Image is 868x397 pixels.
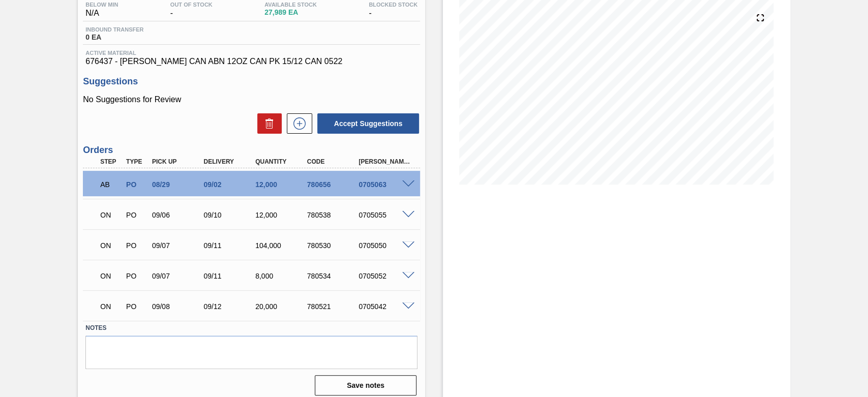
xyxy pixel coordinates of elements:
span: Out Of Stock [170,2,213,8]
div: 20,000 [253,302,310,311]
div: Code [305,158,362,165]
div: Negotiating Order [98,234,124,257]
div: Purchase order [124,272,150,280]
div: 09/11/2025 [201,272,258,280]
div: 09/11/2025 [201,241,258,250]
div: Negotiating Order [98,295,124,318]
p: No Suggestions for Review [83,95,420,104]
div: 0705055 [356,211,413,219]
p: AB [100,180,122,189]
div: - [366,2,420,18]
label: Notes [85,321,417,335]
div: Type [124,158,150,165]
span: Available Stock [264,2,317,8]
div: Negotiating Order [98,265,124,287]
button: Save notes [315,375,416,395]
div: 09/07/2025 [149,272,207,280]
span: Below Min [85,2,118,8]
div: 780521 [305,302,362,311]
div: Quantity [253,158,310,165]
span: 27,989 EA [264,9,317,16]
div: 104,000 [253,241,310,250]
span: Inbound Transfer [85,26,143,33]
div: 09/10/2025 [201,211,258,219]
div: 780538 [305,211,362,219]
div: Purchase order [124,241,150,250]
span: 0 EA [85,34,143,41]
div: 780534 [305,272,362,280]
div: 0705042 [356,302,413,311]
span: Blocked Stock [369,2,417,8]
div: - [168,2,215,18]
p: ON [100,211,122,219]
span: 676437 - [PERSON_NAME] CAN ABN 12OZ CAN PK 15/12 CAN 0522 [85,57,417,66]
h3: Suggestions [83,76,420,87]
div: N/A [83,2,121,18]
div: Pick up [149,158,207,165]
p: ON [100,272,122,280]
div: Delete Suggestions [252,113,282,134]
div: 0705063 [356,180,413,189]
div: [PERSON_NAME]. ID [356,158,413,165]
h3: Orders [83,145,420,156]
div: 08/29/2025 [149,180,207,189]
div: Step [98,158,124,165]
div: Purchase order [124,302,150,311]
div: 0705052 [356,272,413,280]
div: Purchase order [124,180,150,189]
p: ON [100,302,122,311]
div: 780530 [305,241,362,250]
div: 09/07/2025 [149,241,207,250]
div: 8,000 [253,272,310,280]
div: Delivery [201,158,258,165]
div: 0705050 [356,241,413,250]
div: 09/02/2025 [201,180,258,189]
p: ON [100,241,122,250]
div: New suggestion [282,113,312,134]
button: Accept Suggestions [317,113,419,134]
div: Awaiting Billing [98,173,124,196]
div: 09/12/2025 [201,302,258,311]
div: Negotiating Order [98,204,124,226]
span: Active Material [85,50,417,56]
div: 780656 [305,180,362,189]
div: 12,000 [253,180,310,189]
div: 09/06/2025 [149,211,207,219]
div: 12,000 [253,211,310,219]
div: Accept Suggestions [312,112,420,135]
div: Purchase order [124,211,150,219]
div: 09/08/2025 [149,302,207,311]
